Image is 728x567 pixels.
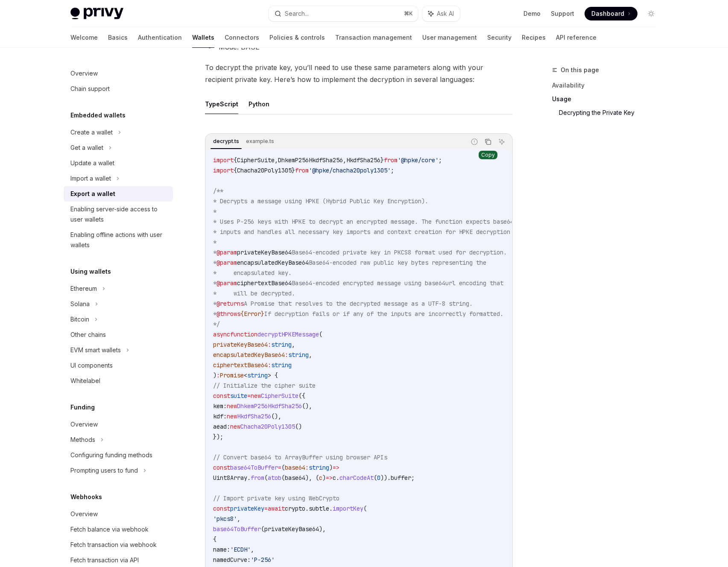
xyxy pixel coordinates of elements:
[64,155,173,171] a: Update a wallet
[591,9,624,18] span: Dashboard
[70,402,95,412] h5: Funding
[213,167,234,174] span: import
[479,151,497,159] div: Copy
[561,65,599,75] span: On this page
[261,392,298,400] span: CipherSuite
[249,94,269,114] button: Python
[70,143,103,153] div: Get a wallet
[585,7,637,20] a: Dashboard
[234,156,237,164] span: {
[213,371,216,379] span: )
[363,505,367,512] span: (
[522,27,546,48] a: Recipes
[292,341,295,348] span: ,
[227,412,237,420] span: new
[343,156,346,164] span: ,
[216,371,220,379] span: :
[278,156,343,164] span: DhkemP256HkdfSha256
[64,202,173,227] a: Enabling server-side access to user wallets
[70,283,97,294] div: Ethereum
[237,156,275,164] span: CipherSuite
[285,351,288,359] span: :
[237,412,271,420] span: HkdfSha256
[230,464,278,471] span: base64ToBuffer
[333,464,339,471] span: =>
[285,464,305,471] span: base64
[70,435,95,445] div: Methods
[240,310,264,318] span: {Error}
[275,156,278,164] span: ,
[268,341,271,348] span: :
[292,167,295,174] span: }
[213,382,316,389] span: // Initialize the cipher suite
[70,524,149,535] div: Fetch balance via webhook
[64,373,173,389] a: Whitelabel
[268,361,271,369] span: :
[285,474,305,482] span: base64
[644,7,658,20] button: Toggle dark mode
[70,173,111,184] div: Import a wallet
[411,474,415,482] span: ;
[213,494,339,502] span: // Import private key using WebCrypto
[70,540,157,550] div: Fetch transaction via webhook
[213,546,230,553] span: name:
[309,351,312,359] span: ,
[404,10,413,17] span: ⌘ K
[213,289,295,297] span: * will be decrypted.
[292,248,507,256] span: Base64-encoded private key in PKCS8 format used for decryption.
[305,505,309,512] span: .
[230,546,251,553] span: 'ECDH'
[237,248,292,256] span: privateKeyBase64
[244,371,247,379] span: <
[398,156,439,164] span: '@hpke/core'
[237,259,309,266] span: encapsulatedKeyBase64
[230,505,264,512] span: privateKey
[556,27,596,48] a: API reference
[319,474,322,482] span: c
[374,474,377,482] span: (
[422,27,477,48] a: User management
[319,525,326,533] span: ),
[380,474,391,482] span: )).
[295,167,309,174] span: from
[70,465,138,476] div: Prompting users to fund
[261,525,264,533] span: (
[216,300,244,307] span: @returns
[213,402,227,410] span: kem:
[138,27,182,48] a: Authentication
[225,27,259,48] a: Connectors
[247,371,268,379] span: string
[281,464,285,471] span: (
[70,450,152,460] div: Configuring funding methods
[264,525,319,533] span: privateKeyBase64
[552,92,665,106] a: Usage
[64,358,173,373] a: UI components
[271,361,292,369] span: string
[309,505,329,512] span: subtle
[220,371,244,379] span: Promise
[333,474,336,482] span: c
[247,474,251,482] span: .
[309,464,329,471] span: string
[336,474,339,482] span: .
[64,522,173,537] a: Fetch balance via webhook
[213,392,230,400] span: const
[292,279,503,287] span: Base64-encoded encrypted message using base64url encoding that
[437,9,454,18] span: Ask AI
[70,299,90,309] div: Solana
[309,167,391,174] span: '@hpke/chacha20poly1305'
[487,27,512,48] a: Security
[551,9,574,18] a: Support
[70,8,123,20] img: light logo
[264,505,268,512] span: =
[213,351,285,359] span: encapsulatedKeyBase64
[64,537,173,552] a: Fetch transaction via webhook
[391,167,394,174] span: ;
[70,314,89,324] div: Bitcoin
[213,453,387,461] span: // Convert base64 to ArrayBuffer using browser APIs
[213,474,247,482] span: Uint8Array
[64,447,173,463] a: Configuring funding methods
[422,6,460,21] button: Ask AI
[213,412,227,420] span: kdf:
[70,189,115,199] div: Export a wallet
